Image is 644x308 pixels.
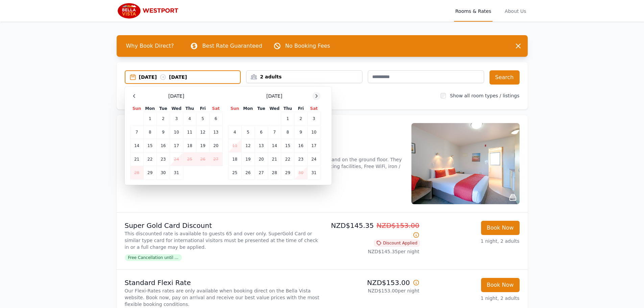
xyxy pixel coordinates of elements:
td: 22 [143,152,157,166]
td: 27 [209,152,222,166]
div: 2 adults [246,73,362,80]
button: Search [490,70,520,85]
td: 29 [281,166,294,180]
td: 11 [228,139,241,152]
th: Tue [255,105,268,112]
td: 17 [307,139,320,152]
label: Show all room types / listings [450,93,519,98]
span: NZD$153.00 [377,221,420,230]
p: Standard Flexi Rate [125,278,319,287]
th: Wed [268,105,281,112]
td: 20 [255,152,268,166]
td: 5 [241,125,255,139]
td: 2 [157,112,170,125]
td: 22 [281,152,294,166]
span: Why Book Direct? [121,39,180,53]
p: Best Rate Guaranteed [202,42,262,50]
p: NZD$153.00 per night [325,287,420,294]
td: 18 [228,152,241,166]
td: 24 [170,152,183,166]
p: Our Flexi-Rates rates are only available when booking direct on the Bella Vista website. Book now... [125,287,319,308]
p: 1 night, 2 adults [425,238,520,244]
td: 21 [130,152,143,166]
td: 31 [307,166,320,180]
th: Sun [228,105,241,112]
td: 8 [281,125,294,139]
p: No Booking Fees [285,42,330,50]
th: Sun [130,105,143,112]
div: [DATE] [DATE] [139,74,240,80]
td: 9 [294,125,307,139]
p: NZD$145.35 [325,221,420,240]
th: Tue [157,105,170,112]
button: Book Now [481,278,520,292]
td: 28 [268,166,281,180]
td: 16 [294,139,307,152]
td: 8 [143,125,157,139]
th: Fri [196,105,209,112]
span: Free Cancellation until ... [125,254,182,261]
td: 19 [196,139,209,152]
td: 4 [183,112,196,125]
td: 25 [228,166,241,180]
td: 1 [143,112,157,125]
td: 10 [307,125,320,139]
td: 9 [157,125,170,139]
td: 7 [268,125,281,139]
td: 15 [143,139,157,152]
th: Sat [307,105,320,112]
td: 20 [209,139,222,152]
th: Mon [241,105,255,112]
td: 23 [294,152,307,166]
p: NZD$153.00 [325,278,420,287]
p: NZD$145.35 per night [325,248,420,255]
td: 29 [143,166,157,180]
td: 1 [281,112,294,125]
span: [DATE] [168,93,184,99]
td: 17 [170,139,183,152]
td: 30 [157,166,170,180]
p: Super Gold Card Discount [125,221,319,230]
img: Bella Vista Westport [117,3,182,19]
td: 14 [130,139,143,152]
td: 27 [255,166,268,180]
td: 6 [255,125,268,139]
td: 15 [281,139,294,152]
th: Fri [294,105,307,112]
td: 16 [157,139,170,152]
th: Thu [281,105,294,112]
td: 31 [170,166,183,180]
td: 10 [170,125,183,139]
td: 19 [241,152,255,166]
td: 6 [209,112,222,125]
td: 23 [157,152,170,166]
td: 12 [196,125,209,139]
td: 24 [307,152,320,166]
td: 30 [294,166,307,180]
th: Sat [209,105,222,112]
span: [DATE] [266,93,282,99]
span: Discount Applied [374,240,420,246]
td: 18 [183,139,196,152]
p: 1 night, 2 adults [425,295,520,302]
td: 7 [130,125,143,139]
th: Thu [183,105,196,112]
td: 2 [294,112,307,125]
td: 21 [268,152,281,166]
td: 3 [307,112,320,125]
td: 11 [183,125,196,139]
td: 3 [170,112,183,125]
td: 26 [196,152,209,166]
td: 5 [196,112,209,125]
th: Wed [170,105,183,112]
th: Mon [143,105,157,112]
td: 26 [241,166,255,180]
td: 13 [209,125,222,139]
p: This discounted rate is available to guests 65 and over only. SuperGold Card or similar type card... [125,230,319,251]
td: 4 [228,125,241,139]
td: 12 [241,139,255,152]
td: 25 [183,152,196,166]
td: 28 [130,166,143,180]
button: Book Now [481,221,520,235]
td: 14 [268,139,281,152]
